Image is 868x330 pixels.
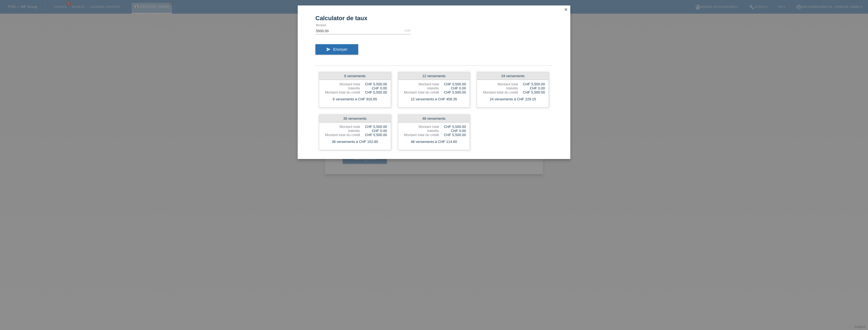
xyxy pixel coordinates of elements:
[518,86,545,90] div: CHF 0.00
[481,82,518,86] div: Montant total
[402,82,439,86] div: Montant total
[398,72,470,80] div: 12 versements
[477,96,548,103] div: 24 versements à CHF 229.15
[402,129,439,133] div: Intérêts
[481,86,518,90] div: Intérêts
[564,7,568,12] i: close
[360,129,387,133] div: CHF 0.00
[315,15,553,22] h1: Calculator de taux
[360,86,387,90] div: CHF 0.00
[319,96,391,103] div: 6 versements à CHF 916.65
[360,90,387,94] div: CHF 5,500.00
[402,86,439,90] div: Intérêts
[333,47,347,52] span: Envoyer
[360,133,387,137] div: CHF 5,500.00
[481,90,518,94] div: Montant total du crédit
[518,90,545,94] div: CHF 5,500.00
[323,82,360,86] div: Montant total
[439,133,466,137] div: CHF 5,500.00
[319,72,391,80] div: 6 versements
[319,138,391,145] div: 36 versements à CHF 152.80
[439,82,466,86] div: CHF 5,500.00
[439,86,466,90] div: CHF 0.00
[360,125,387,129] div: CHF 5,500.00
[398,96,470,103] div: 12 versements à CHF 458.35
[360,82,387,86] div: CHF 5,500.00
[323,129,360,133] div: Intérêts
[323,125,360,129] div: Montant total
[402,90,439,94] div: Montant total du crédit
[405,29,411,32] div: CHF
[562,7,569,13] a: close
[439,129,466,133] div: CHF 0.00
[323,90,360,94] div: Montant total du crédit
[402,125,439,129] div: Montant total
[398,138,470,145] div: 48 versements à CHF 114.60
[439,125,466,129] div: CHF 5,500.00
[319,115,391,122] div: 36 versements
[477,72,548,80] div: 24 versements
[315,44,358,55] button: send Envoyer
[323,86,360,90] div: Intérêts
[326,47,331,52] i: send
[439,90,466,94] div: CHF 5,500.00
[402,133,439,137] div: Montant total du crédit
[323,133,360,137] div: Montant total du crédit
[398,115,470,122] div: 48 versements
[518,82,545,86] div: CHF 5,500.00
